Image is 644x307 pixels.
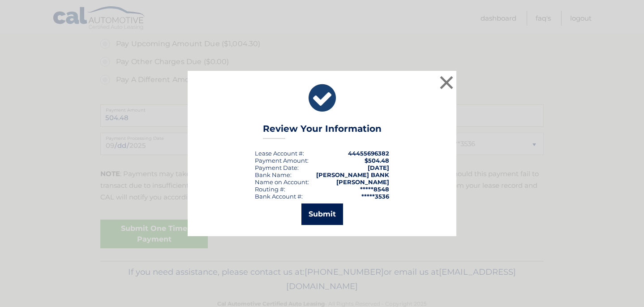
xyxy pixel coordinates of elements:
span: [DATE] [368,164,389,171]
div: Routing #: [255,186,285,193]
strong: [PERSON_NAME] BANK [316,171,389,178]
div: Bank Name: [255,171,292,178]
div: Payment Amount: [255,157,309,164]
strong: [PERSON_NAME] [336,178,389,186]
div: Bank Account #: [255,193,303,200]
button: × [438,74,455,91]
strong: 44455696382 [348,150,389,157]
div: Name on Account: [255,178,309,186]
h3: Review Your Information [263,123,382,139]
div: Lease Account #: [255,150,304,157]
span: Payment Date [255,164,297,171]
span: $504.48 [365,157,389,164]
button: Submit [301,203,343,225]
div: : [255,164,299,171]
